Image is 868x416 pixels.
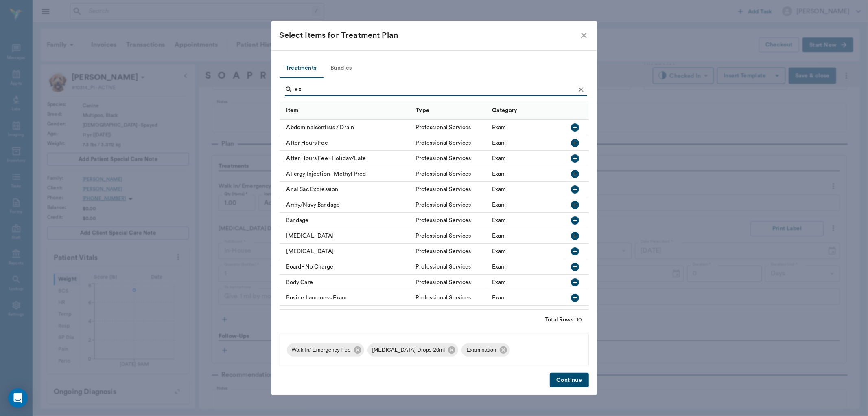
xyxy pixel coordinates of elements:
div: Item [280,101,412,120]
div: Exam [492,278,506,286]
div: Professional Services [416,185,471,194]
div: Exam [492,139,506,147]
div: Professional Services [416,309,471,317]
div: Examination [461,343,509,357]
div: Professional Services [416,216,471,225]
div: Type [412,101,488,120]
div: Body Care [280,275,412,290]
div: After Hours Fee [280,135,412,151]
div: Professional Services [416,154,471,163]
div: Exam [492,216,506,225]
input: Find a treatment [295,83,575,96]
div: Total Rows: 10 [545,316,582,324]
div: Board - No Charge [280,259,412,275]
div: Item [286,99,299,122]
div: Professional Services [416,294,471,302]
div: Search [285,83,587,98]
button: close [579,31,589,40]
div: Exam [492,247,506,255]
div: Exam [492,170,506,178]
div: Category [492,99,517,122]
div: Professional Services [416,263,471,271]
div: Brown Gauze - Roll [280,306,412,321]
div: Select Items for Treatment Plan [280,29,579,42]
button: Continue [550,373,588,388]
div: Exam [492,154,506,163]
div: Anal Sac Expression [280,182,412,197]
div: Open Intercom Messenger [8,388,28,408]
div: Bovine Lameness Exam [280,290,412,306]
span: Walk In/ Emergency Fee [287,346,356,354]
div: After Hours Fee - Holiday/Late [280,151,412,166]
div: [MEDICAL_DATA] Drops 20ml [367,343,459,357]
div: [MEDICAL_DATA] [280,244,412,259]
div: Allergy Injection - Methyl Pred [280,166,412,182]
div: Exam [492,309,506,317]
div: Exam [492,232,506,240]
div: Abdominalcentisis / Drain [280,120,412,135]
div: Army/Navy Bandage [280,197,412,213]
div: Exam [492,263,506,271]
div: Type [416,99,430,122]
div: Professional Services [416,123,471,132]
button: Clear [575,84,587,96]
div: Professional Services [416,170,471,178]
div: Professional Services [416,232,471,240]
div: Exam [492,123,506,132]
div: Walk In/ Emergency Fee [287,343,364,357]
span: Examination [461,346,501,354]
div: Exam [492,201,506,209]
div: Exam [492,294,506,302]
button: Bundles [323,59,360,78]
span: [MEDICAL_DATA] Drops 20ml [367,346,450,354]
div: Professional Services [416,201,471,209]
div: [MEDICAL_DATA] [280,228,412,244]
div: Category [488,101,564,120]
div: Exam [492,185,506,194]
button: Treatments [280,59,323,78]
div: Professional Services [416,139,471,147]
div: Professional Services [416,278,471,286]
div: Bandage [280,213,412,228]
div: Professional Services [416,247,471,255]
